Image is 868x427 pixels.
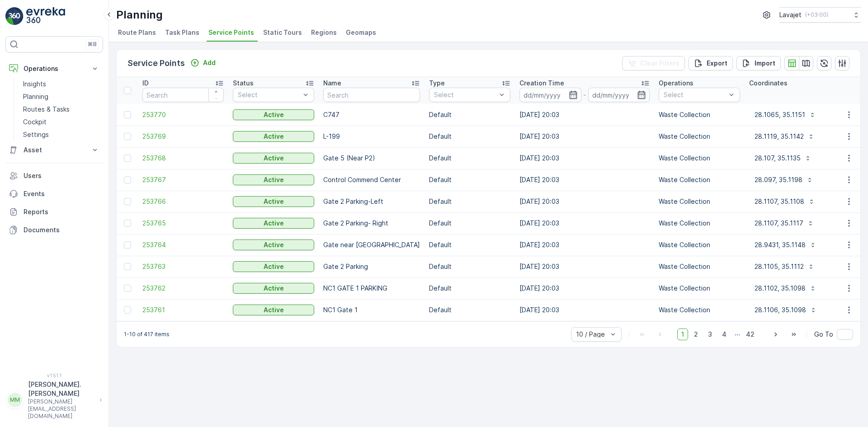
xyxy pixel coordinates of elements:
p: Active [264,284,284,293]
a: Users [5,167,103,185]
p: Cockpit [23,117,47,127]
span: 253767 [142,175,224,184]
p: Documents [24,225,99,235]
p: Planning [23,92,48,101]
button: 28.107, 35.1135 [749,151,817,165]
span: v 1.51.1 [5,373,103,378]
p: Routes & Tasks [23,105,70,114]
td: [DATE] 20:03 [515,234,654,256]
button: Asset [5,141,103,159]
p: Gate 2 Parking [323,262,420,271]
div: Toggle Row Selected [124,176,131,183]
div: Toggle Row Selected [124,198,131,205]
td: [DATE] 20:03 [515,256,654,277]
button: 28.9431, 35.1148 [749,238,822,252]
div: Toggle Row Selected [124,285,131,292]
p: Default [429,175,510,184]
p: Insights [23,80,46,89]
a: 253761 [142,305,224,314]
p: Waste Collection [659,197,740,206]
p: [PERSON_NAME].[PERSON_NAME] [28,380,95,398]
p: Default [429,219,510,228]
p: ... [735,328,740,340]
p: Lavajet [779,10,802,19]
p: Waste Collection [659,154,740,163]
a: Settings [19,128,103,141]
p: Operations [24,64,85,73]
p: Waste Collection [659,262,740,271]
button: 28.1106, 35.1098 [749,303,822,317]
span: Go To [814,330,833,339]
span: 1 [677,328,688,340]
button: Active [233,261,314,272]
a: Events [5,185,103,203]
span: Task Plans [165,28,199,37]
span: 253762 [142,284,224,293]
button: Active [233,283,314,294]
input: Search [142,88,224,102]
p: 28.9431, 35.1148 [755,240,806,249]
span: 2 [690,328,702,340]
div: Toggle Row Selected [124,241,131,249]
p: Active [264,132,284,141]
p: Waste Collection [659,175,740,184]
span: 42 [742,328,759,340]
a: 253765 [142,219,224,228]
p: C747 [323,110,420,119]
a: Planning [19,90,103,103]
p: Waste Collection [659,132,740,141]
input: Search [323,88,420,102]
button: Active [233,109,314,120]
p: Waste Collection [659,219,740,228]
p: Import [755,59,775,68]
p: [PERSON_NAME][EMAIL_ADDRESS][DOMAIN_NAME] [28,398,95,420]
p: Active [264,175,284,184]
p: Export [707,59,727,68]
a: 253764 [142,240,224,249]
td: [DATE] 20:03 [515,169,654,191]
span: Geomaps [346,28,376,37]
button: Clear Filters [622,56,685,70]
p: Select [434,90,496,99]
button: 28.1107, 35.1117 [749,216,820,230]
p: Users [24,171,99,180]
p: Active [264,262,284,271]
div: Toggle Row Selected [124,133,131,140]
p: - [583,89,586,100]
p: NC1 GATE 1 PARKING [323,284,420,293]
button: Active [233,218,314,229]
span: 4 [718,328,731,340]
p: Waste Collection [659,110,740,119]
input: dd/mm/yyyy [588,88,650,102]
a: Documents [5,221,103,239]
p: Status [233,79,254,88]
div: Toggle Row Selected [124,306,131,314]
p: Active [264,154,284,163]
td: [DATE] 20:03 [515,191,654,212]
p: 28.1105, 35.1112 [755,262,804,271]
span: Static Tours [263,28,302,37]
div: Toggle Row Selected [124,220,131,227]
span: 253770 [142,110,224,119]
p: 28.107, 35.1135 [755,154,801,163]
button: MM[PERSON_NAME].[PERSON_NAME][PERSON_NAME][EMAIL_ADDRESS][DOMAIN_NAME] [5,380,103,420]
button: Active [233,239,314,250]
p: 28.1107, 35.1108 [755,197,804,206]
p: Waste Collection [659,305,740,314]
a: 253763 [142,262,224,271]
input: dd/mm/yyyy [519,88,581,102]
p: Control Commend Center [323,175,420,184]
a: Routes & Tasks [19,103,103,116]
td: [DATE] 20:03 [515,147,654,169]
p: Select [238,90,300,99]
p: Creation Time [519,79,564,88]
button: 28.1119, 35.1142 [749,129,820,144]
p: Gate near [GEOGRAPHIC_DATA] [323,240,420,249]
p: 1-10 of 417 items [124,331,170,338]
p: Default [429,197,510,206]
button: 28.097, 35.1198 [749,173,819,187]
a: 253766 [142,197,224,206]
